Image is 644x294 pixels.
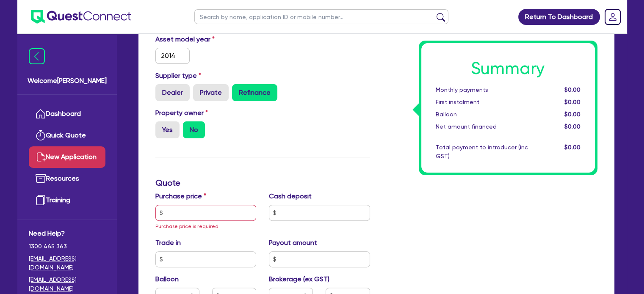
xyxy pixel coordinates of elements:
span: 1300 465 363 [29,242,105,251]
span: $0.00 [564,86,580,93]
label: Private [193,84,229,101]
a: New Application [29,146,105,168]
label: Purchase price [155,191,206,201]
img: training [36,195,46,205]
label: No [183,121,205,138]
label: Refinance [232,84,277,101]
img: icon-menu-close [29,48,45,64]
span: Welcome [PERSON_NAME] [28,76,107,86]
label: Yes [155,121,180,138]
div: Monthly payments [429,85,534,94]
h3: Quote [155,178,370,188]
label: Dealer [155,84,190,101]
span: $0.00 [564,144,580,151]
a: [EMAIL_ADDRESS][DOMAIN_NAME] [29,254,105,272]
span: $0.00 [564,111,580,118]
span: Purchase price is required [155,223,218,229]
label: Trade in [155,238,181,248]
div: First instalment [429,98,534,107]
img: new-application [36,152,46,162]
a: [EMAIL_ADDRESS][DOMAIN_NAME] [29,275,105,293]
img: quick-quote [36,130,46,140]
label: Asset model year [149,34,263,44]
a: Quick Quote [29,125,105,146]
label: Brokerage (ex GST) [269,274,329,284]
img: resources [36,173,46,184]
div: Total payment to introducer (inc GST) [429,143,534,161]
label: Property owner [155,108,208,118]
span: $0.00 [564,99,580,105]
label: Balloon [155,274,179,284]
a: Resources [29,168,105,190]
span: $0.00 [564,123,580,130]
div: Net amount financed [429,122,534,131]
label: Supplier type [155,71,201,81]
a: Return To Dashboard [518,9,600,25]
span: Need Help? [29,228,105,239]
div: Balloon [429,110,534,119]
label: Payout amount [269,238,317,248]
label: Cash deposit [269,191,312,201]
input: Search by name, application ID or mobile number... [194,9,448,24]
a: Training [29,190,105,211]
h1: Summary [436,58,580,79]
a: Dashboard [29,103,105,125]
a: Dropdown toggle [602,6,624,28]
img: quest-connect-logo-blue [31,10,131,24]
